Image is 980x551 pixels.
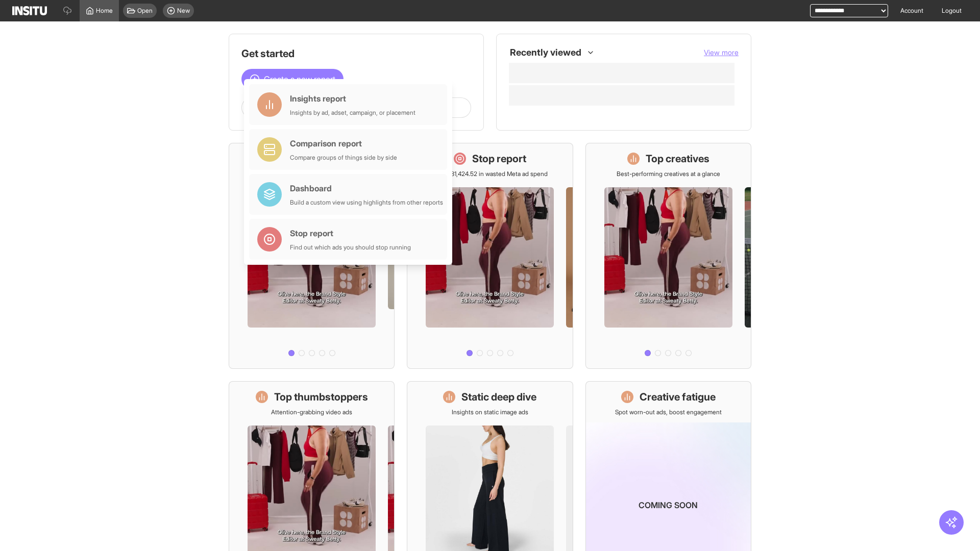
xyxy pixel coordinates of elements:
[290,109,415,117] div: Insights by ad, adset, campaign, or placement
[452,408,528,416] p: Insights on static image ads
[96,7,113,15] span: Home
[271,408,352,416] p: Attention-grabbing video ads
[290,154,397,162] div: Compare groups of things side by side
[274,390,368,404] h1: Top thumbstoppers
[472,152,526,166] h1: Stop report
[290,198,443,207] div: Build a custom view using highlights from other reports
[241,69,344,89] button: Create a new report
[704,47,739,58] button: View more
[617,170,720,178] p: Best-performing creatives at a glance
[241,46,471,61] h1: Get started
[290,227,411,239] div: Stop report
[264,73,335,85] span: Create a new report
[137,7,153,15] span: Open
[290,92,415,105] div: Insights report
[646,152,709,166] h1: Top creatives
[585,143,751,369] a: Top creativesBest-performing creatives at a glance
[177,7,190,15] span: New
[432,170,548,178] p: Save £31,424.52 in wasted Meta ad spend
[12,6,47,15] img: Logo
[704,48,739,57] span: View more
[290,137,397,149] div: Comparison report
[290,182,443,194] div: Dashboard
[290,243,411,252] div: Find out which ads you should stop running
[229,143,395,369] a: What's live nowSee all active ads instantly
[407,143,573,369] a: Stop reportSave £31,424.52 in wasted Meta ad spend
[461,390,536,404] h1: Static deep dive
